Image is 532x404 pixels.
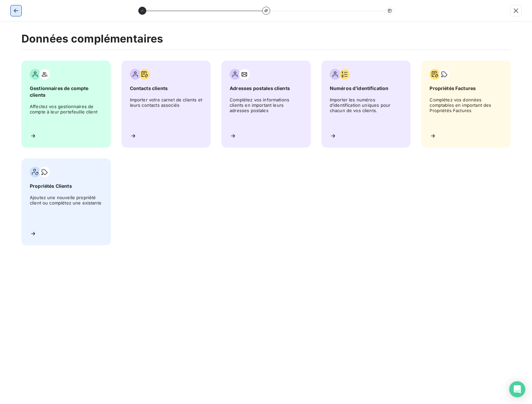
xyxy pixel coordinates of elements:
[21,32,511,50] h2: Données complémentaires
[509,381,525,397] div: Open Intercom Messenger
[30,183,102,189] span: Propriétés Clients
[230,85,302,92] span: Adresses postales clients
[430,97,502,127] span: Complétez vos données comptables en important des Propriétés Factures
[330,97,402,127] span: Importer les numéros d’identification uniques pour chacun de vos clients.
[430,85,502,92] span: Propriétés Factures
[130,85,203,92] span: Contacts clients
[30,85,102,98] span: Gestionnaires de compte clients
[30,104,102,127] span: Affectez vos gestionnaires de compte à leur portefeuille client
[30,195,102,225] span: Ajoutez une nouvelle propriété client ou complétez une existante
[230,97,302,127] span: Complétez vos informations clients en important leurs adresses postales
[330,85,402,92] span: Numéros d’identification
[130,97,203,127] span: Importer votre carnet de clients et leurs contacts associés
